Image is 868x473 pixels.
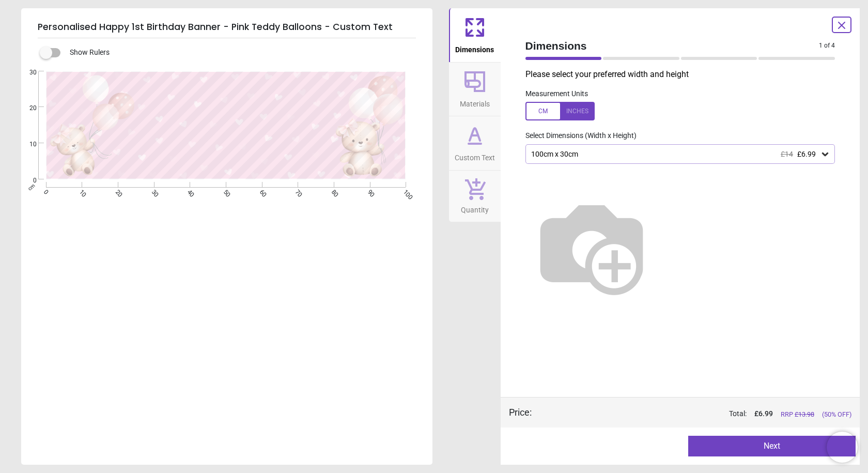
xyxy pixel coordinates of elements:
[461,200,489,216] span: Quantity
[449,116,501,170] button: Custom Text
[455,40,494,55] span: Dimensions
[46,47,432,59] div: Show Rulers
[525,69,844,80] p: Please select your preferred width and height
[819,41,835,50] span: 1 of 4
[525,180,658,313] img: Helper for size comparison
[827,432,858,463] iframe: Brevo live chat
[17,68,37,77] span: 30
[38,17,416,38] h5: Personalised Happy 1st Birthday Banner - Pink Teddy Balloons - Custom Text
[547,409,852,419] div: Total:
[525,89,588,99] label: Measurement Units
[455,148,495,163] span: Custom Text
[17,176,37,185] span: 0
[17,104,37,113] span: 20
[17,140,37,149] span: 10
[525,38,819,53] span: Dimensions
[758,409,773,418] span: 6.99
[530,150,820,159] div: 100cm x 30cm
[449,8,501,62] button: Dimensions
[517,131,637,141] label: Select Dimensions (Width x Height)
[449,63,501,116] button: Materials
[822,410,851,419] span: (50% OFF)
[509,406,532,419] div: Price :
[781,150,793,158] span: £14
[688,436,856,456] button: Next
[795,410,814,418] span: £ 13.98
[449,171,501,222] button: Quantity
[781,410,814,419] span: RRP
[797,150,816,158] span: £6.99
[754,409,773,419] span: £
[460,94,490,110] span: Materials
